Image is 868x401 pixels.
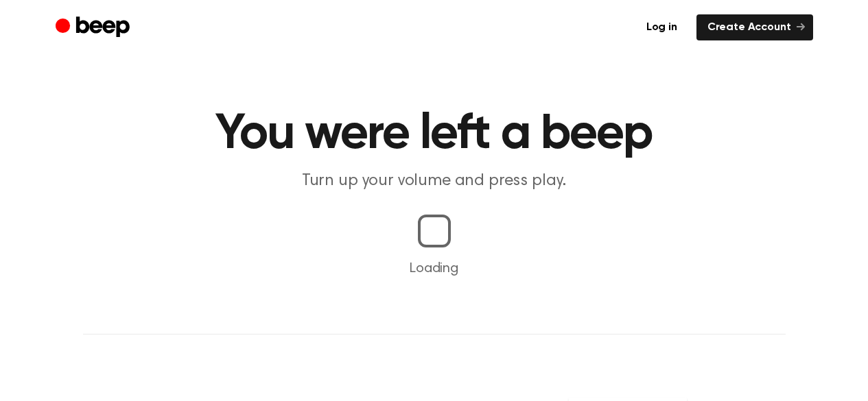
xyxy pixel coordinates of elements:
h1: You were left a beep [83,110,786,159]
p: Loading [16,258,852,279]
a: Create Account [696,14,813,40]
a: Beep [56,14,133,41]
a: Log in [635,14,688,40]
p: Turn up your volume and press play. [171,170,698,193]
